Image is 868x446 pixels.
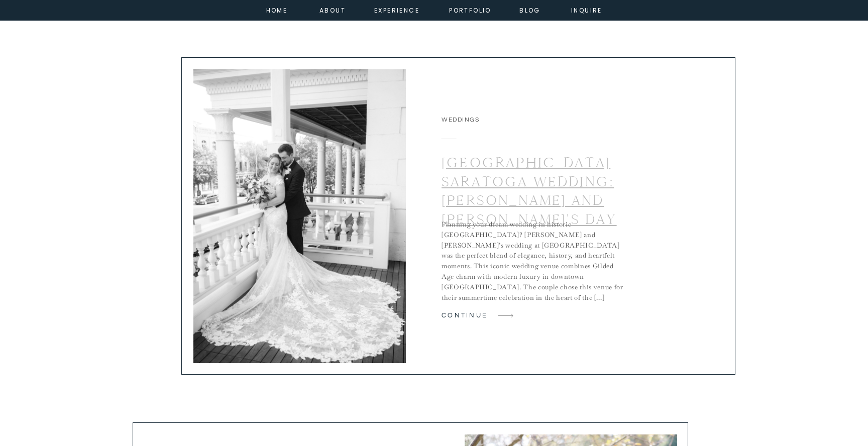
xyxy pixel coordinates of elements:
a: experience [374,5,415,14]
p: Planning your dream wedding in historic [GEOGRAPHIC_DATA]? [PERSON_NAME] and [PERSON_NAME]’s wedd... [442,219,623,303]
a: about [319,5,342,14]
a: Adelphi Hotel Saratoga Wedding: Lauren and Mitch’s Day [492,308,519,323]
a: inquire [569,5,605,14]
a: Blog [512,5,548,14]
a: portfolio [449,5,492,14]
a: Adelphi Hotel Saratoga Wedding: Lauren and Mitch’s Day [181,57,735,375]
img: Bride and groom posing at a wedding at the Adelphi Hotel by Saratoga wedding photographer Caitlin... [193,69,406,363]
a: continue [442,311,480,320]
a: Weddings [442,117,479,123]
a: home [263,5,290,14]
a: [GEOGRAPHIC_DATA] Saratoga Wedding: [PERSON_NAME] and [PERSON_NAME]’s Day [442,154,617,228]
